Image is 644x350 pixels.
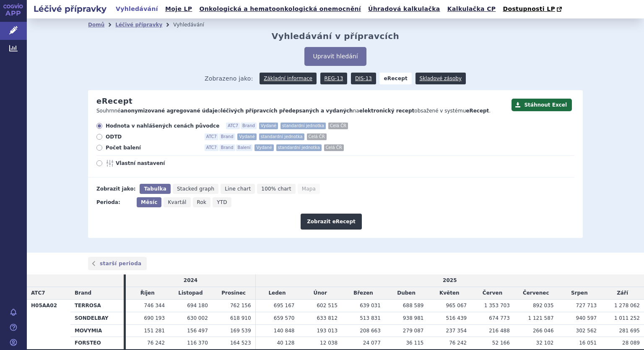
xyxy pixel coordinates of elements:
th: SONDELBAY [70,312,124,324]
span: ATC7 [31,290,45,296]
span: Vydané [259,123,278,129]
span: 694 180 [187,303,208,308]
span: 169 539 [230,328,251,334]
div: Perioda: [96,197,132,207]
button: Zobrazit eRecept [301,214,362,230]
a: Moje LP [163,3,195,15]
span: 695 167 [274,303,295,308]
span: 965 067 [446,303,467,308]
a: Domů [88,22,104,28]
a: Základní informace [260,73,317,84]
span: YTD [217,199,227,205]
span: Vydané [254,144,273,151]
span: Vydané [237,133,256,140]
span: 1 278 062 [614,303,640,308]
span: Dostupnosti LP [503,5,555,12]
span: Rok [197,199,207,205]
p: Souhrnné o na obsažené v systému . [96,107,507,115]
span: 24 077 [363,340,381,346]
td: Červenec [514,287,558,300]
span: Brand [219,144,235,151]
span: Celá ČR [324,144,344,151]
span: 237 354 [446,328,467,334]
span: ATC7 [205,133,218,140]
h2: Vyhledávání v přípravcích [272,31,400,41]
span: 266 046 [533,328,554,334]
span: Kvartál [168,199,186,205]
span: 1 353 703 [484,303,510,308]
span: 156 497 [187,328,208,334]
span: 746 344 [144,303,165,308]
span: Mapa [302,186,316,192]
a: Úhradová kalkulačka [366,3,443,15]
span: 727 713 [576,303,597,308]
span: Počet balení [106,144,198,151]
span: 279 087 [403,328,424,334]
th: FORSTEO [70,337,124,350]
span: Brand [219,133,235,140]
span: 164 523 [230,340,251,346]
strong: elektronický recept [359,108,415,114]
span: 302 562 [576,328,597,334]
span: ODTD [106,133,198,140]
span: Celá ČR [307,133,327,140]
td: Duben [385,287,428,300]
span: standardní jednotka [280,123,326,129]
span: 516 439 [446,315,467,321]
td: 2024 [126,274,255,287]
strong: eRecept [379,73,412,84]
span: 630 002 [187,315,208,321]
span: 688 589 [403,303,424,308]
span: 940 597 [576,315,597,321]
th: MOVYMIA [70,324,124,337]
span: ATC7 [226,123,240,129]
a: starší perioda [88,257,147,270]
th: H05AA02 [27,299,70,350]
a: Léčivé přípravky [115,22,162,28]
span: 633 812 [317,315,338,321]
span: 12 038 [320,340,338,346]
span: 16 051 [579,340,597,346]
span: 40 128 [277,340,294,346]
span: 674 773 [489,315,510,321]
td: Květen [428,287,471,300]
span: 618 910 [230,315,251,321]
span: 36 115 [406,340,423,346]
span: Line chart [225,186,251,192]
span: 1 121 587 [528,315,553,321]
a: REG-13 [320,73,348,84]
a: DIS-13 [351,73,376,84]
span: 193 013 [317,328,338,334]
td: Červen [471,287,514,300]
a: Onkologická a hematoonkologická onemocnění [197,3,364,15]
span: 28 089 [622,340,640,346]
td: Leden [255,287,299,300]
span: 76 242 [147,340,165,346]
td: Říjen [126,287,169,300]
span: 52 166 [492,340,510,346]
strong: eRecept [466,108,489,114]
span: 513 831 [360,315,381,321]
span: Hodnota v nahlášených cenách původce [106,123,219,129]
span: Brand [75,290,91,296]
span: Zobrazeno jako: [205,73,253,84]
span: 602 515 [317,303,338,308]
span: standardní jednotka [276,144,322,151]
span: 1 011 252 [614,315,640,321]
td: Únor [299,287,342,300]
span: 140 848 [274,328,295,334]
th: TERROSA [70,299,124,312]
h2: Léčivé přípravky [27,3,113,15]
span: 32 102 [536,340,554,346]
li: Vyhledávání [173,18,215,31]
a: Dostupnosti LP [500,3,566,15]
span: 100% chart [261,186,291,192]
span: 216 488 [489,328,510,334]
span: 116 370 [187,340,208,346]
span: Brand [241,123,257,129]
span: 639 031 [360,303,381,308]
span: ATC7 [205,144,218,151]
td: Březen [342,287,385,300]
strong: anonymizované agregované údaje [121,108,218,114]
span: standardní jednotka [259,133,304,140]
